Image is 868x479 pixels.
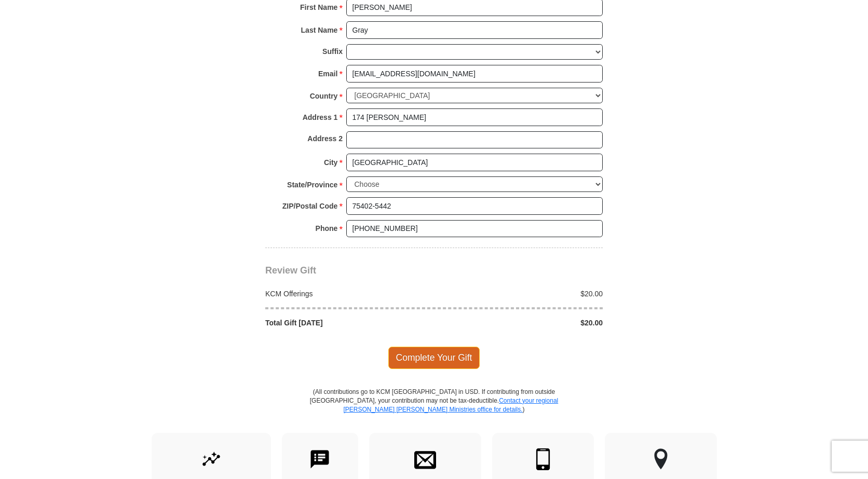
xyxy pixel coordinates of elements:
div: Total Gift [DATE] [260,318,435,328]
div: $20.00 [434,318,608,328]
strong: Country [310,89,338,103]
img: text-to-give.svg [309,448,331,470]
strong: Last Name [301,23,338,37]
strong: Email [318,66,337,81]
strong: City [324,155,337,170]
img: envelope.svg [414,448,436,470]
img: mobile.svg [532,448,554,470]
img: other-region [654,448,668,470]
p: (All contributions go to KCM [GEOGRAPHIC_DATA] in USD. If contributing from outside [GEOGRAPHIC_D... [309,388,559,433]
strong: Address 1 [303,110,338,125]
div: KCM Offerings [260,289,435,299]
strong: Address 2 [307,131,343,146]
strong: Phone [316,221,338,236]
span: Complete Your Gift [388,347,480,368]
img: give-by-stock.svg [200,448,222,470]
strong: ZIP/Postal Code [282,199,338,213]
a: Contact your regional [PERSON_NAME] [PERSON_NAME] Ministries office for details. [343,397,558,413]
div: $20.00 [434,289,608,299]
strong: State/Province [287,177,337,192]
span: Review Gift [265,265,316,276]
strong: Suffix [322,44,343,59]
